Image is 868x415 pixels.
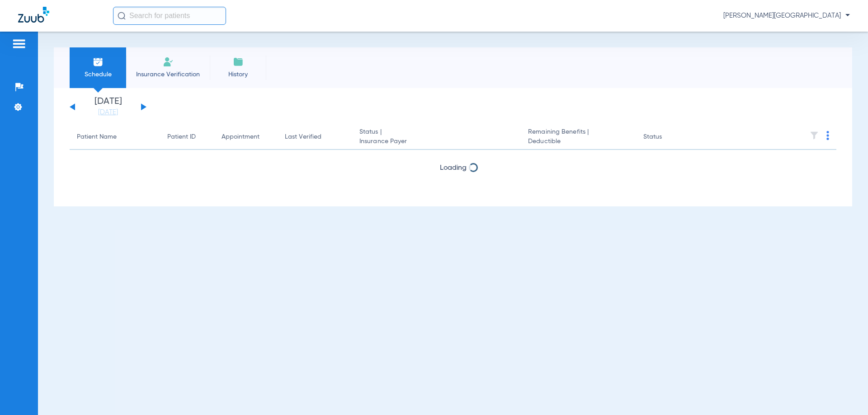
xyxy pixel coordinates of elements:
[233,56,244,67] img: History
[93,56,104,67] img: Schedule
[77,132,153,142] div: Patient Name
[521,125,636,150] th: Remaining Benefits |
[18,7,49,23] img: Zuub Logo
[12,38,26,49] img: hamburger-icon
[285,132,345,142] div: Last Verified
[167,132,196,142] div: Patient ID
[76,70,119,79] span: Schedule
[285,132,321,142] div: Last Verified
[81,108,135,117] a: [DATE]
[77,132,117,142] div: Patient Name
[826,131,829,140] img: group-dot-blue.svg
[359,137,514,146] span: Insurance Payer
[133,70,203,79] span: Insurance Verification
[723,11,850,20] span: [PERSON_NAME][GEOGRAPHIC_DATA]
[636,125,697,150] th: Status
[118,12,126,20] img: Search Icon
[810,131,819,140] img: filter.svg
[163,56,174,67] img: Manual Insurance Verification
[440,164,467,172] span: Loading
[222,132,270,142] div: Appointment
[528,137,628,146] span: Deductible
[81,97,135,117] li: [DATE]
[113,7,226,25] input: Search for patients
[167,132,207,142] div: Patient ID
[352,125,521,150] th: Status |
[222,132,259,142] div: Appointment
[217,70,259,79] span: History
